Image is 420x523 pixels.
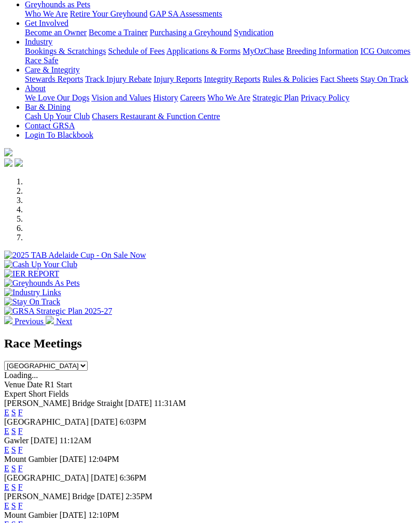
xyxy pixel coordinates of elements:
[4,436,29,445] span: Gawler
[4,492,95,501] span: [PERSON_NAME] Bridge
[4,455,58,463] span: Mount Gambier
[108,47,164,55] a: Schedule of Fees
[18,483,23,491] a: F
[4,279,80,288] img: Greyhounds As Pets
[150,28,232,37] a: Purchasing a Greyhound
[4,445,9,454] a: E
[56,317,72,326] span: Next
[48,389,68,398] span: Fields
[31,436,58,445] span: [DATE]
[4,473,89,482] span: [GEOGRAPHIC_DATA]
[4,158,12,167] img: facebook.svg
[360,75,408,83] a: Stay On Track
[262,75,318,83] a: Rules & Policies
[45,380,72,389] span: R1 Start
[4,483,9,491] a: E
[46,316,54,324] img: chevron-right-pager-white.svg
[125,492,152,501] span: 2:35PM
[91,417,118,426] span: [DATE]
[25,84,46,93] a: About
[11,501,16,510] a: S
[4,269,59,279] img: IER REPORT
[97,492,124,501] span: [DATE]
[4,511,58,519] span: Mount Gambier
[11,445,16,454] a: S
[301,93,349,102] a: Privacy Policy
[4,427,9,435] a: E
[60,455,87,463] span: [DATE]
[18,445,23,454] a: F
[120,473,147,482] span: 6:36PM
[18,427,23,435] a: F
[25,28,87,37] a: Become an Owner
[4,297,60,307] img: Stay On Track
[88,511,119,519] span: 12:10PM
[180,93,205,102] a: Careers
[25,56,58,65] a: Race Safe
[360,47,410,55] a: ICG Outcomes
[91,93,151,102] a: Vision and Values
[234,28,273,37] a: Syndication
[166,47,241,55] a: Applications & Forms
[4,371,38,380] span: Loading...
[207,93,250,102] a: Who We Are
[153,75,202,83] a: Injury Reports
[27,380,43,389] span: Date
[150,9,222,18] a: GAP SA Assessments
[25,9,416,19] div: Greyhounds as Pets
[25,47,416,65] div: Industry
[4,148,12,156] img: logo-grsa-white.png
[25,121,75,130] a: Contact GRSA
[4,260,77,269] img: Cash Up Your Club
[25,103,71,111] a: Bar & Dining
[125,399,152,408] span: [DATE]
[25,112,416,121] div: Bar & Dining
[25,75,83,83] a: Stewards Reports
[4,288,61,297] img: Industry Links
[120,417,147,426] span: 6:03PM
[153,93,178,102] a: History
[25,9,68,18] a: Who We Are
[4,317,46,326] a: Previous
[204,75,260,83] a: Integrity Reports
[25,37,52,46] a: Industry
[4,316,12,324] img: chevron-left-pager-white.svg
[4,307,112,316] img: GRSA Strategic Plan 2025-27
[25,112,90,121] a: Cash Up Your Club
[60,511,87,519] span: [DATE]
[4,380,25,389] span: Venue
[85,75,151,83] a: Track Injury Rebate
[88,455,119,463] span: 12:04PM
[286,47,358,55] a: Breeding Information
[4,251,146,260] img: 2025 TAB Adelaide Cup - On Sale Now
[29,389,47,398] span: Short
[11,464,16,473] a: S
[4,501,9,510] a: E
[11,408,16,417] a: S
[25,93,89,102] a: We Love Our Dogs
[11,483,16,491] a: S
[25,19,68,27] a: Get Involved
[70,9,148,18] a: Retire Your Greyhound
[4,417,89,426] span: [GEOGRAPHIC_DATA]
[4,408,9,417] a: E
[4,399,123,408] span: [PERSON_NAME] Bridge Straight
[60,436,92,445] span: 11:12AM
[25,47,106,55] a: Bookings & Scratchings
[46,317,72,326] a: Next
[25,65,80,74] a: Care & Integrity
[15,317,44,326] span: Previous
[18,464,23,473] a: F
[25,28,416,37] div: Get Involved
[91,473,118,482] span: [DATE]
[243,47,284,55] a: MyOzChase
[25,75,416,84] div: Care & Integrity
[25,93,416,103] div: About
[89,28,148,37] a: Become a Trainer
[15,158,23,167] img: twitter.svg
[25,130,93,139] a: Login To Blackbook
[4,464,9,473] a: E
[154,399,186,408] span: 11:31AM
[18,408,23,417] a: F
[253,93,299,102] a: Strategic Plan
